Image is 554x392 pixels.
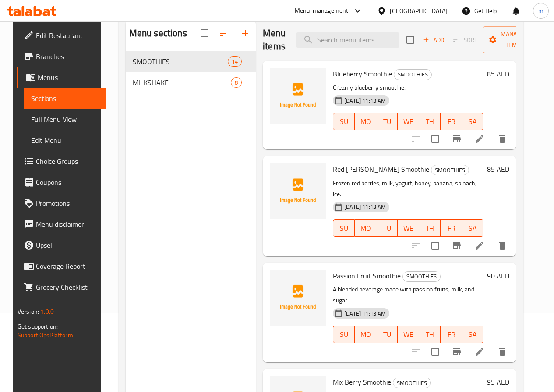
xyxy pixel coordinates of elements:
button: TH [419,219,441,237]
div: SMOOTHIES [431,165,469,175]
a: Edit menu item [474,240,485,251]
button: TU [376,219,398,237]
span: Select section [401,31,420,49]
span: Edit Menu [31,135,99,146]
a: Promotions [17,193,106,214]
a: Coupons [17,172,106,193]
span: Select to update [426,343,445,361]
img: Red Berry Smoothie [270,163,326,219]
h6: 85 AED [487,163,509,175]
div: [GEOGRAPHIC_DATA] [390,6,448,16]
span: MILKSHAKE [133,77,231,88]
span: Manage items [490,29,535,51]
span: Edit Restaurant [36,30,99,41]
h6: 90 AED [487,270,509,282]
a: Edit menu item [474,347,485,357]
span: SMOOTHIES [393,378,430,388]
span: FR [444,222,459,235]
img: Blueberry Smoothie [270,68,326,124]
button: FR [441,219,462,237]
a: Menu disclaimer [17,214,106,235]
button: WE [398,326,419,343]
span: Select section first [448,33,483,47]
span: Get support on: [18,321,58,332]
h6: 95 AED [487,376,509,388]
a: Choice Groups [17,151,106,172]
p: A blended beverage made with passion fruits, milk, and sugar [333,284,483,306]
span: TH [423,115,437,128]
span: Branches [36,51,99,62]
button: Manage items [483,26,542,53]
span: Sections [31,93,99,104]
span: SMOOTHIES [431,165,469,175]
button: Branch-specific-item [446,128,467,149]
button: delete [492,235,513,256]
nav: Menu sections [126,48,256,97]
span: SA [466,328,480,341]
p: Frozen red berries, milk, yogurt, honey, banana, spinach, ice. [333,178,483,200]
span: Add item [420,33,448,47]
button: TH [419,326,441,343]
img: Passion Fruit Smoothie [270,270,326,326]
button: WE [398,219,419,237]
a: Menus [17,67,106,88]
div: SMOOTHIES [393,378,431,388]
button: Branch-specific-item [446,341,467,362]
a: Sections [24,88,106,109]
p: Creamy blueberry smoothie. [333,82,483,93]
span: Passion Fruit Smoothie [333,269,401,282]
button: SA [462,113,483,130]
span: SA [466,115,480,128]
a: Full Menu View [24,109,106,130]
span: WE [401,328,416,341]
button: WE [398,113,419,130]
input: search [296,32,399,48]
span: Select all sections [195,24,214,42]
span: Add [422,35,445,45]
span: Coverage Report [36,261,99,271]
span: Choice Groups [36,156,99,167]
span: MO [358,115,373,128]
span: m [538,6,543,16]
h2: Menu items [263,27,286,53]
button: Add section [235,23,256,44]
span: Mix Berry Smoothie [333,375,391,389]
a: Grocery Checklist [17,277,106,298]
button: SA [462,326,483,343]
button: FR [441,326,462,343]
span: Blueberry Smoothie [333,67,392,80]
div: items [228,56,242,67]
a: Upsell [17,235,106,256]
span: TU [380,115,394,128]
button: SU [333,113,355,130]
a: Coverage Report [17,256,106,277]
button: FR [441,113,462,130]
span: [DATE] 11:13 AM [341,97,389,105]
span: Menus [38,72,99,83]
span: SU [337,222,351,235]
span: Version: [18,306,39,317]
span: TH [423,222,437,235]
span: MO [358,328,373,341]
div: SMOOTHIES [394,69,432,80]
span: Sort sections [214,23,235,44]
span: 8 [231,79,241,87]
span: [DATE] 11:13 AM [341,203,389,211]
span: Select to update [426,236,445,255]
span: SMOOTHIES [133,56,228,67]
span: TH [423,328,437,341]
span: SU [337,115,351,128]
div: SMOOTHIES [402,271,441,282]
span: Coupons [36,177,99,187]
span: SA [466,222,480,235]
button: Branch-specific-item [446,235,467,256]
a: Edit Restaurant [17,25,106,46]
a: Edit Menu [24,130,106,151]
button: TU [376,113,398,130]
button: delete [492,341,513,362]
button: TH [419,113,441,130]
button: TU [376,326,398,343]
span: TU [380,222,394,235]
